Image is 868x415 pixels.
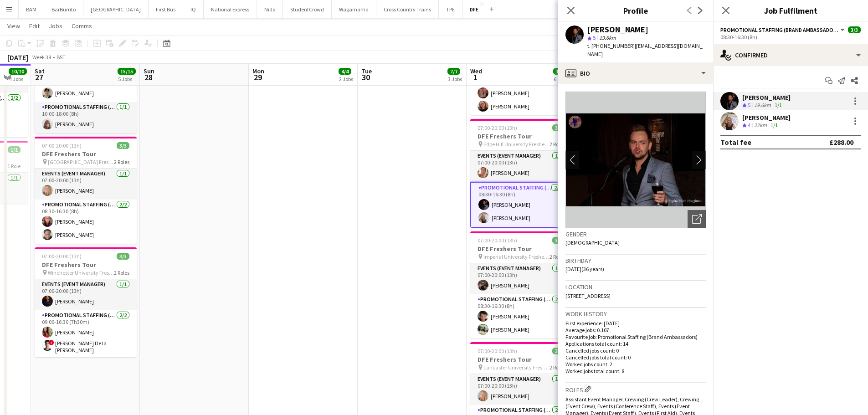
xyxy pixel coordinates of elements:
div: 08:30-16:30 (8h) [720,34,861,41]
p: Worked jobs total count: 8 [565,368,706,374]
h3: DFE Freshers Tour [35,261,137,269]
h3: Profile [558,5,713,16]
span: 18/18 [553,68,571,75]
span: 07:00-20:00 (13h) [42,253,82,260]
span: 4/4 [339,68,351,75]
div: [PERSON_NAME] [587,26,648,34]
app-skills-label: 1/1 [775,102,782,108]
a: Edit [26,20,43,32]
span: 29 [251,72,264,82]
span: Sat [35,67,45,75]
h3: Roles [565,384,706,394]
span: 2 Roles [114,269,129,276]
app-card-role: Promotional Staffing (Brand Ambassadors)2/209:00-16:30 (7h30m)[PERSON_NAME]![PERSON_NAME] De la [... [35,310,137,357]
span: 2 Roles [550,141,565,148]
span: 28 [142,72,154,82]
button: IQ [183,0,204,18]
div: Open photos pop-in [688,210,706,228]
h3: Location [565,283,706,291]
button: BAM [19,0,44,18]
h3: DFE Freshers Tour [470,132,572,140]
span: 1 Role [7,163,21,169]
span: 2 Roles [550,253,565,260]
h3: DFE Freshers Tour [470,355,572,364]
span: 3/3 [552,237,565,244]
span: Winchester University Freshers Fair [48,269,114,276]
app-card-role: Promotional Staffing (Brand Ambassadors)1/110:00-18:00 (8h)[PERSON_NAME] [35,102,137,133]
span: Lancaster University Freshers Fair [483,364,550,371]
span: 5 [593,34,596,41]
span: 3/3 [552,348,565,354]
p: Cancelled jobs total count: 0 [565,354,706,361]
span: 1 [469,72,482,82]
div: [PERSON_NAME] [742,113,791,122]
p: Applications total count: 14 [565,340,706,347]
span: 2 Roles [550,364,565,371]
p: Worked jobs count: 2 [565,361,706,368]
app-card-role: Promotional Staffing (Brand Ambassadors)2/209:30-17:30 (8h)[PERSON_NAME][PERSON_NAME] [470,71,572,115]
button: National Express [204,0,257,18]
span: 10/10 [9,68,27,75]
div: 22km [752,122,769,129]
p: Average jobs: 0.107 [565,327,706,333]
span: Imperial University Freshers Fair [483,253,550,260]
div: £288.00 [829,138,853,147]
span: 07:00-20:00 (13h) [478,124,517,131]
div: 4 Jobs [9,76,26,82]
app-card-role: Events (Event Manager)1/107:00-20:00 (13h)[PERSON_NAME] [470,151,572,182]
span: 3/3 [552,124,565,131]
a: Comms [68,20,96,32]
span: Sun [144,67,154,75]
span: ! [49,340,54,345]
div: Bio [558,62,713,84]
button: Wagamama [332,0,376,18]
span: 4 [748,122,750,128]
app-card-role: Events (Event Manager)1/107:00-20:00 (13h)[PERSON_NAME] [470,374,572,405]
h3: Gender [565,230,706,238]
span: Promotional Staffing (Brand Ambassadors) [720,26,839,33]
div: Total fee [720,138,751,147]
a: View [4,20,24,32]
div: [DATE] [7,53,28,62]
button: Nido [257,0,283,18]
app-card-role: Promotional Staffing (Brand Ambassadors)2/208:30-16:30 (8h)[PERSON_NAME][PERSON_NAME] [470,294,572,338]
a: Jobs [45,20,66,32]
h3: DFE Freshers Tour [470,245,572,253]
span: 5 [748,102,750,108]
span: View [7,22,20,30]
span: 2 Roles [114,159,129,165]
span: Wed [470,67,482,75]
button: DFE [462,0,486,18]
button: BarBurrito [44,0,83,18]
button: [GEOGRAPHIC_DATA] [83,0,149,18]
h3: DFE Freshers Tour [35,150,137,158]
div: 2 Jobs [339,76,353,82]
span: 15/15 [118,68,136,75]
span: Edit [29,22,40,30]
div: 07:00-20:00 (13h)3/3DFE Freshers Tour Imperial University Freshers Fair2 RolesEvents (Event Manag... [470,231,572,338]
app-job-card: 07:00-20:00 (13h)3/3DFE Freshers Tour [GEOGRAPHIC_DATA] Freshers Fair2 RolesEvents (Event Manager... [35,137,137,244]
span: 7/7 [447,68,460,75]
app-job-card: 07:00-20:00 (13h)3/3DFE Freshers Tour Winchester University Freshers Fair2 RolesEvents (Event Man... [35,247,137,357]
span: t. [PHONE_NUMBER] [587,42,635,49]
span: 07:00-20:00 (13h) [42,142,82,149]
span: 3/3 [117,142,129,149]
button: Cross Country Trains [376,0,439,18]
span: 07:00-20:00 (13h) [478,348,517,354]
div: BST [56,54,66,61]
span: Mon [252,67,264,75]
span: [GEOGRAPHIC_DATA] Freshers Fair [48,159,114,165]
h3: Job Fulfilment [713,5,868,16]
span: Edge Hill University Freshers Fair [483,141,550,148]
app-card-role: Events (Event Manager)1/107:00-20:00 (13h)[PERSON_NAME] [35,279,137,310]
span: Jobs [49,22,62,30]
div: 3 Jobs [448,76,462,82]
img: Crew avatar or photo [565,92,706,228]
app-job-card: 07:00-20:00 (13h)3/3DFE Freshers Tour Edge Hill University Freshers Fair2 RolesEvents (Event Mana... [470,119,572,228]
span: [DEMOGRAPHIC_DATA] [565,239,620,246]
div: Confirmed [713,44,868,66]
span: 27 [33,72,45,82]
